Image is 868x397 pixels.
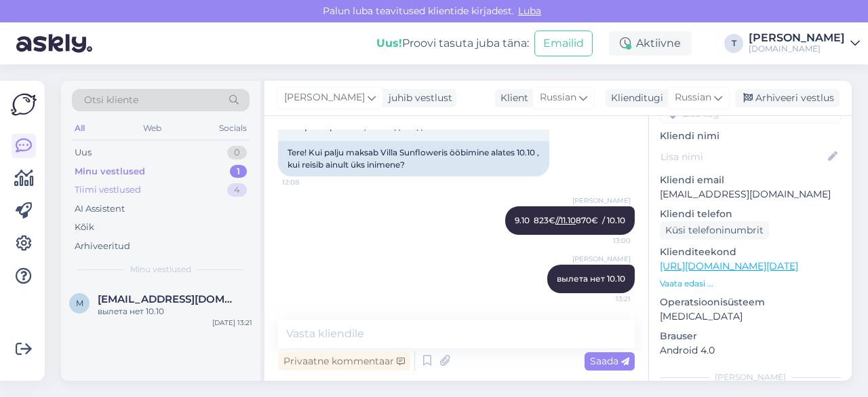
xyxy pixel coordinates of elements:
[749,33,845,43] div: [PERSON_NAME]
[724,34,743,53] div: T
[660,245,841,259] p: Klienditeekond
[278,141,549,176] div: Tere! Kui palju maksab Villa Sunfloweris ööbimine alates 10.10 , kui reisib ainult üks inimene?
[75,183,141,197] div: Tiimi vestlused
[282,177,333,187] span: 12:08
[75,221,94,234] div: Kõik
[75,240,130,253] div: Arhiveeritud
[98,293,239,305] span: maars2007@mail.ru
[660,173,841,187] p: Kliendi email
[227,183,247,197] div: 4
[735,89,840,107] div: Arhiveeri vestlus
[514,5,545,17] span: Luba
[515,215,625,225] span: 9.10 823€ 870€ / 10.10
[660,260,798,272] a: [URL][DOMAIN_NAME][DATE]
[75,165,145,178] div: Minu vestlused
[98,305,252,318] div: вылета нет 10.10
[660,149,825,164] input: Lisa nimi
[660,187,841,202] p: [EMAIL_ADDRESS][DOMAIN_NAME]
[572,254,631,264] span: [PERSON_NAME]
[11,92,37,117] img: Askly Logo
[660,295,841,309] p: Operatsioonisüsteem
[75,146,92,159] div: Uus
[140,119,164,137] div: Web
[660,221,769,240] div: Küsi telefoninumbrit
[606,91,663,105] div: Klienditugi
[230,165,247,178] div: 1
[660,343,841,358] p: Android 4.0
[383,91,452,105] div: juhib vestlust
[609,31,692,56] div: Aktiivne
[660,309,841,324] p: [MEDICAL_DATA]
[540,90,576,105] span: Russian
[216,119,250,137] div: Socials
[749,43,845,54] div: [DOMAIN_NAME]
[278,352,410,371] div: Privaatne kommentaar
[130,263,191,276] span: Minu vestlused
[749,33,860,54] a: [PERSON_NAME][DOMAIN_NAME]
[72,119,87,137] div: All
[227,146,247,159] div: 0
[75,202,125,216] div: AI Assistent
[590,355,629,367] span: Saada
[212,318,252,328] div: [DATE] 13:21
[495,91,528,105] div: Klient
[660,129,841,143] p: Kliendi nimi
[660,329,841,343] p: Brauser
[376,37,402,50] b: Uus!
[660,207,841,221] p: Kliendi telefon
[376,35,529,52] div: Proovi tasuta juba täna:
[660,278,841,290] p: Vaata edasi ...
[555,215,576,225] a: //11.10
[76,298,83,308] span: m
[572,195,631,206] span: [PERSON_NAME]
[580,235,631,246] span: 13:00
[675,90,711,105] span: Russian
[557,273,625,284] span: вылета нет 10.10
[84,93,138,107] span: Otsi kliente
[580,294,631,304] span: 13:21
[534,31,593,56] button: Emailid
[660,371,841,383] div: [PERSON_NAME]
[284,90,365,105] span: [PERSON_NAME]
